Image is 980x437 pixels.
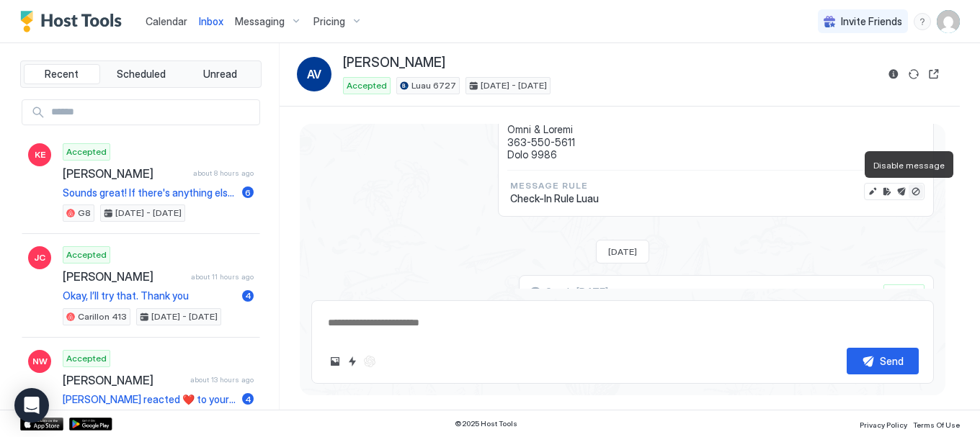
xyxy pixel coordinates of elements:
span: Accepted [66,248,107,261]
button: Send now [894,184,909,199]
span: [DATE] [608,246,637,257]
button: Send [847,348,919,374]
button: Sync reservation [905,66,922,83]
a: Host Tools Logo [20,11,128,32]
span: [DATE] - [DATE] [481,79,547,92]
button: Unread [182,64,258,84]
a: Google Play Store [69,418,112,431]
button: Quick reply [344,353,361,370]
a: Calendar [146,14,187,29]
div: tab-group [20,60,262,88]
span: Check-In Rule Luau [510,192,599,205]
span: [DATE] - [DATE] [115,207,182,220]
button: Open reservation [925,66,943,83]
span: [PERSON_NAME] [63,373,184,387]
span: Privacy Policy [860,420,907,429]
span: KE [35,148,45,161]
span: about 11 hours ago [191,272,254,281]
span: [PERSON_NAME] reacted ❤️ to your message "Hi [PERSON_NAME], Thanks for being such a great guest. ... [63,393,236,406]
span: JC [34,251,45,264]
span: about 8 hours ago [193,168,254,178]
button: Scheduled [103,64,179,84]
a: App Store [20,418,63,431]
span: Enabled [887,287,921,299]
span: Scheduled [117,68,166,81]
span: Message Rule [510,179,599,192]
span: Recent [45,68,79,81]
button: Reservation information [885,66,902,83]
span: 6 [245,187,251,198]
span: [DATE] - [DATE] [151,310,218,323]
span: Terms Of Use [913,420,960,429]
span: AV [307,66,321,83]
div: Open Intercom Messenger [14,388,49,423]
button: Upload image [326,353,344,370]
span: © 2025 Host Tools [455,419,517,428]
span: about 13 hours ago [190,375,254,384]
span: [PERSON_NAME] [63,269,185,284]
span: Unread [203,68,237,81]
input: Input Field [45,100,259,125]
span: 4 [245,394,251,405]
span: 4 [245,290,251,301]
span: Sends [DATE] [545,286,608,299]
a: Privacy Policy [860,416,907,431]
a: Inbox [199,14,223,29]
span: Invite Friends [841,15,902,28]
span: Carillon 413 [78,310,127,323]
span: Okay, I’ll try that. Thank you [63,289,236,302]
span: Calendar [146,15,187,27]
span: Sounds great! If there's anything else, just let us know! [63,186,236,199]
span: Inbox [199,15,223,27]
button: Edit rule [880,184,894,199]
div: menu [914,13,931,30]
a: Terms Of Use [913,416,960,431]
span: Messaging [235,15,285,28]
span: G8 [78,207,91,220]
button: Disable message [909,184,923,199]
span: Accepted [347,79,387,92]
span: Accepted [66,145,107,158]
span: [PERSON_NAME] [63,166,187,181]
div: User profile [937,10,960,33]
span: Pricing [313,15,345,28]
span: Disable message [873,160,945,171]
span: Luau 6727 [411,79,456,92]
button: Edit message [865,184,880,199]
span: [PERSON_NAME] [343,55,445,71]
button: Recent [24,64,100,84]
span: NW [32,355,48,368]
span: Accepted [66,352,107,365]
div: Send [880,353,904,369]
